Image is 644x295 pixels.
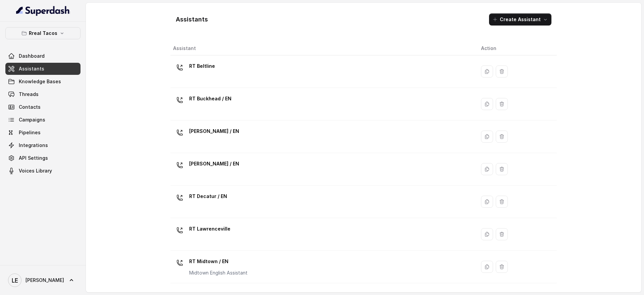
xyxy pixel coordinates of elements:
span: Dashboard [19,53,45,59]
span: Threads [19,91,39,98]
span: API Settings [19,155,48,161]
a: Integrations [5,139,80,151]
a: Dashboard [5,50,80,62]
span: Voices Library [19,167,52,174]
p: [PERSON_NAME] / EN [189,126,239,137]
button: Rreal Tacos [5,27,80,39]
button: Create Assistant [489,13,551,26]
a: Knowledge Bases [5,76,80,88]
p: RT Beltline [189,61,215,71]
span: Knowledge Bases [19,78,61,85]
img: light.svg [16,5,70,16]
span: Campaigns [19,116,45,123]
a: Threads [5,88,80,100]
a: API Settings [5,152,80,164]
span: Assistants [19,65,44,72]
th: Assistant [170,42,476,55]
p: RT Midtown / EN [189,256,248,267]
a: Assistants [5,63,80,75]
h1: Assistants [176,14,208,25]
p: RT Buckhead / EN [189,93,231,104]
span: [PERSON_NAME] [25,277,64,284]
p: RT Decatur / EN [189,191,227,202]
p: Rreal Tacos [29,29,57,37]
a: Contacts [5,101,80,113]
th: Action [476,42,557,55]
a: Pipelines [5,127,80,139]
a: Voices Library [5,165,80,177]
a: Campaigns [5,114,80,126]
span: Contacts [19,104,41,110]
p: Midtown English Assistant [189,269,248,276]
p: RT Lawrenceville [189,224,230,234]
span: Pipelines [19,129,41,136]
a: [PERSON_NAME] [5,271,80,290]
span: Integrations [19,142,48,149]
text: LE [12,277,18,284]
p: [PERSON_NAME] / EN [189,158,239,169]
